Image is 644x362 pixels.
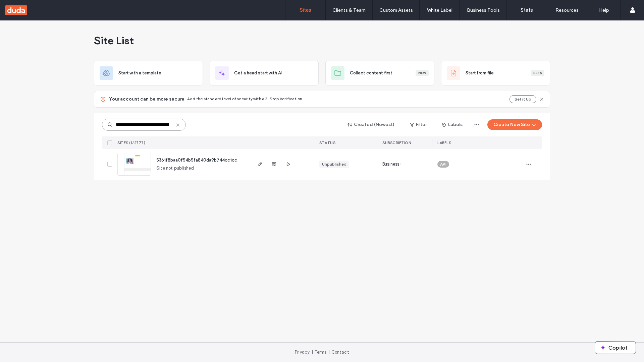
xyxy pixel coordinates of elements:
span: | [328,350,330,355]
a: 5361f8baa0f54b5fa840da9b744cc1cc [156,158,237,163]
a: Contact [331,350,349,355]
div: Unpublished [322,161,346,167]
button: Labels [436,119,469,130]
span: Collect content first [350,70,392,76]
span: Add the standard level of security with a 2-Step Verification. [187,96,303,101]
span: STATUS [319,140,335,145]
button: Copilot [595,342,636,354]
span: SITES (1/2777) [117,140,145,145]
label: White Label [427,7,452,13]
div: Get a head start with AI [210,61,319,85]
a: Privacy [295,350,310,355]
div: Beta [531,70,544,76]
label: Sites [300,7,311,13]
span: | [312,350,313,355]
span: Start from file [466,70,494,76]
div: New [416,70,429,76]
button: Filter [403,119,433,130]
label: Clients & Team [332,7,366,13]
button: Create New Site [487,119,542,130]
span: Get a head start with AI [234,70,282,76]
a: Terms [315,350,327,355]
span: Your account can be more secure [109,96,184,103]
div: Start with a template [94,61,203,85]
div: Start from fileBeta [441,61,550,85]
button: Created (Newest) [342,119,400,130]
label: Stats [521,7,533,13]
span: Business+ [382,161,402,168]
label: Custom Assets [379,7,413,13]
span: Start with a template [118,70,161,76]
button: Set it Up [509,95,536,103]
span: LABELS [437,140,451,145]
span: Site not published [156,165,194,172]
span: SUBSCRIPTION [382,140,411,145]
label: Business Tools [467,7,500,13]
label: Resources [555,7,579,13]
label: Help [599,7,609,13]
span: API [440,161,446,167]
span: Site List [94,34,134,47]
div: Collect content firstNew [325,61,434,85]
